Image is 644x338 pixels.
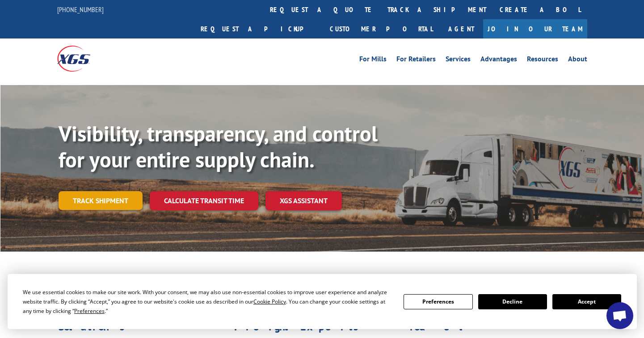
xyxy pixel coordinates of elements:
a: Request a pickup [194,19,323,39]
a: Track shipment [59,191,143,210]
a: Resources [527,56,558,65]
a: About [568,56,587,65]
a: [PHONE_NUMBER] [57,5,104,14]
div: We use essential cookies to make our site work. With your consent, we may also use non-essential ... [23,287,393,316]
a: Agent [439,19,483,39]
span: Cookie Policy [253,298,286,305]
a: For Mills [359,56,387,65]
a: Advantages [480,56,517,65]
a: Calculate transit time [150,191,258,210]
a: Services [446,56,471,65]
a: Customer Portal [323,19,439,39]
div: Cookie Consent Prompt [8,274,637,329]
span: Preferences [74,307,105,315]
b: Visibility, transparency, and control for your entire supply chain. [59,120,378,173]
button: Accept [552,294,621,309]
div: Open chat [606,302,633,329]
a: For Retailers [396,56,436,65]
a: Join Our Team [483,19,587,39]
button: Preferences [404,294,472,309]
button: Decline [478,294,547,309]
a: XGS ASSISTANT [265,191,342,210]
